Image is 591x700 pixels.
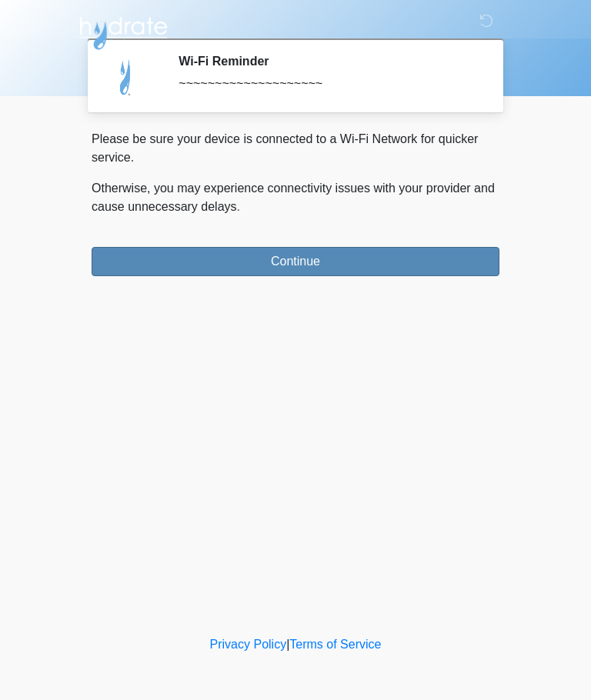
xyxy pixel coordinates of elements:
a: Privacy Policy [210,638,287,651]
p: Please be sure your device is connected to a Wi-Fi Network for quicker service. [92,130,499,167]
span: . [237,200,240,213]
button: Continue [92,247,499,276]
a: Terms of Service [289,638,381,651]
p: Otherwise, you may experience connectivity issues with your provider and cause unnecessary delays [92,179,499,216]
a: | [286,638,289,651]
div: ~~~~~~~~~~~~~~~~~~~~ [179,75,476,93]
img: Agent Avatar [103,54,149,100]
img: Hydrate IV Bar - Arcadia Logo [76,12,170,51]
